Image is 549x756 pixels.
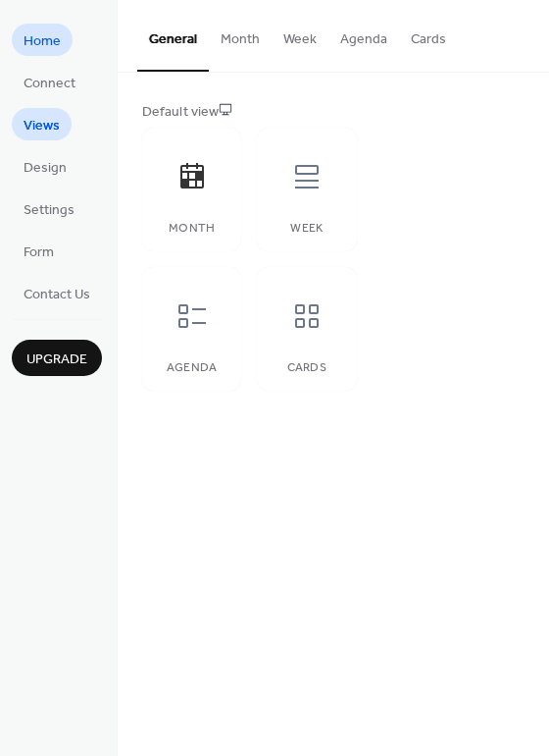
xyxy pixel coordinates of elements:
a: Home [12,24,73,56]
div: Week [276,222,336,236]
span: Connect [24,74,75,94]
a: Settings [12,192,86,225]
div: Month [162,222,222,236]
span: Views [24,116,60,136]
span: Home [24,31,61,52]
div: Default view [142,102,521,123]
div: Cards [276,361,336,375]
a: Design [12,150,78,183]
button: Upgrade [12,340,102,376]
span: Form [24,243,54,263]
span: Contact Us [24,285,90,305]
a: Connect [12,66,87,98]
div: Agenda [162,361,222,375]
span: Settings [24,200,75,221]
a: Contact Us [12,277,102,309]
span: Upgrade [26,350,87,370]
a: Views [12,108,72,140]
a: Form [12,235,66,267]
span: Design [24,158,67,179]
